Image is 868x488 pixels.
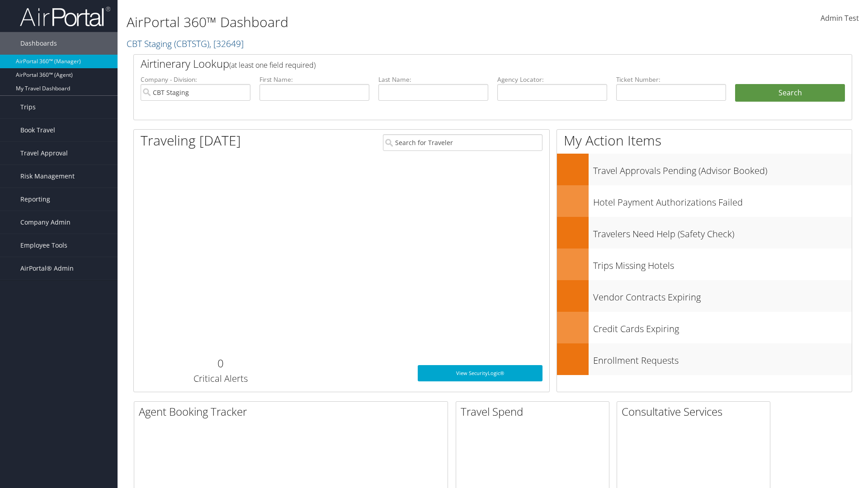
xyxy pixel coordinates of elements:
span: AirPortal® Admin [20,257,74,280]
label: Agency Locator: [497,75,607,84]
a: Trips Missing Hotels [557,249,852,280]
a: Vendor Contracts Expiring [557,280,852,312]
h3: Enrollment Requests [593,350,852,367]
span: Reporting [20,188,50,211]
h1: My Action Items [557,131,852,150]
input: Search for Traveler [383,134,542,151]
img: airportal-logo.png [20,6,110,27]
label: First Name: [259,75,369,84]
span: Book Travel [20,119,55,141]
a: Enrollment Requests [557,343,852,375]
button: Search [735,84,845,102]
h2: Travel Spend [461,404,609,419]
label: Company - Division: [141,75,250,84]
a: Travelers Need Help (Safety Check) [557,217,852,249]
a: Admin Test [821,5,859,33]
h2: Airtinerary Lookup [141,56,785,71]
h3: Critical Alerts [141,372,300,385]
h2: Consultative Services [622,404,770,419]
h2: 0 [141,356,300,371]
span: Company Admin [20,211,71,234]
span: Admin Test [821,13,859,23]
span: (at least one field required) [229,60,316,70]
h3: Hotel Payment Authorizations Failed [593,192,852,209]
h3: Vendor Contracts Expiring [593,286,852,304]
span: Employee Tools [20,234,67,257]
label: Ticket Number: [616,75,726,84]
span: Trips [20,96,36,118]
h1: Traveling [DATE] [141,131,241,150]
span: Dashboards [20,32,57,55]
label: Last Name: [378,75,488,84]
span: Travel Approval [20,142,68,164]
h3: Trips Missing Hotels [593,255,852,272]
h2: Agent Booking Tracker [139,404,448,419]
a: Credit Cards Expiring [557,312,852,343]
a: CBT Staging [127,38,244,50]
h3: Travel Approvals Pending (Advisor Booked) [593,160,852,177]
h3: Credit Cards Expiring [593,318,852,335]
a: View SecurityLogic® [418,365,542,381]
a: Hotel Payment Authorizations Failed [557,185,852,217]
span: Risk Management [20,165,75,188]
h3: Travelers Need Help (Safety Check) [593,223,852,240]
a: Travel Approvals Pending (Advisor Booked) [557,154,852,185]
span: ( CBTSTG ) [174,38,209,50]
h1: AirPortal 360™ Dashboard [127,13,615,32]
span: , [ 32649 ] [209,38,244,50]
